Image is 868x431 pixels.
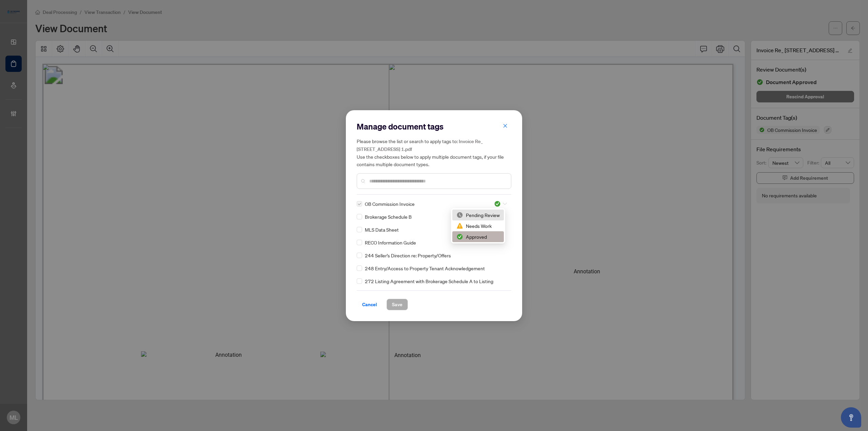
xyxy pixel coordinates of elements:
[387,299,408,310] button: Save
[365,213,412,220] span: Brokerage Schedule B
[357,121,511,132] h2: Manage document tags
[841,407,861,428] button: Open asap
[452,231,504,242] div: Approved
[503,123,508,128] span: close
[365,252,451,259] span: 244 Seller’s Direction re: Property/Offers
[365,239,416,246] span: RECO Information Guide
[365,226,399,233] span: MLS Data Sheet
[357,138,483,152] span: Invoice Re_ [STREET_ADDRESS] 1.pdf
[456,211,500,219] div: Pending Review
[456,233,500,240] div: Approved
[365,277,507,292] span: 272 Listing Agreement with Brokerage Schedule A to Listing Agreement
[452,210,504,220] div: Pending Review
[456,233,463,240] img: status
[494,200,507,207] span: Approved
[452,220,504,231] div: Needs Work
[365,265,485,272] span: 248 Entry/Access to Property Tenant Acknowledgement
[494,200,501,207] img: status
[357,299,382,310] button: Cancel
[365,200,415,208] span: OB Commission Invoice
[456,222,500,230] div: Needs Work
[362,299,377,310] span: Cancel
[456,212,463,218] img: status
[357,137,511,168] h5: Please browse the list or search to apply tags to: Use the checkboxes below to apply multiple doc...
[456,222,463,229] img: status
